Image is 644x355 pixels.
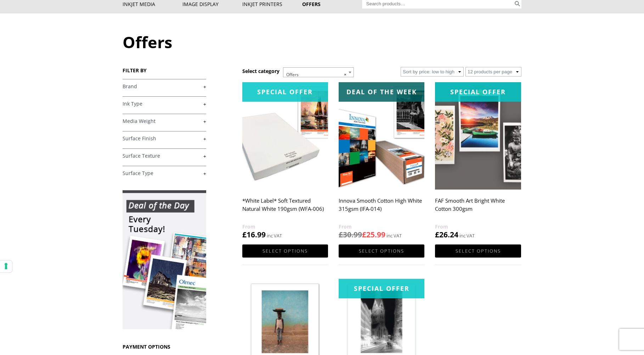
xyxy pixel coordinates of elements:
img: FAF Smooth Art Bright White Cotton 300gsm [435,82,521,190]
a: Select options for “FAF Smooth Art Bright White Cotton 300gsm” [435,244,521,258]
bdi: 25.99 [362,230,385,240]
a: + [123,83,206,90]
bdi: 26.24 [435,230,458,240]
span: £ [435,230,439,240]
span: £ [339,230,343,240]
h2: FAF Smooth Art Bright White Cotton 300gsm [435,194,521,222]
a: Special Offer*White Label* Soft Textured Natural White 190gsm (WFA-006) £16.99 [242,82,328,240]
span: Offers [283,68,354,82]
h2: Innova Smooth Cotton High White 315gsm (IFA-014) [339,194,424,222]
span: Offers [283,67,354,77]
div: Special Offer [339,279,424,298]
h2: *White Label* Soft Textured Natural White 190gsm (WFA-006) [242,194,328,222]
img: *White Label* Soft Textured Natural White 190gsm (WFA-006) [242,82,328,190]
h4: Ink Type [123,96,206,111]
a: Select options for “*White Label* Soft Textured Natural White 190gsm (WFA-006)” [242,244,328,258]
span: × [344,70,346,80]
div: Special Offer [435,82,521,102]
a: + [123,135,206,142]
select: Shop order [401,67,464,77]
h4: Surface Texture [123,148,206,163]
a: + [123,101,206,107]
h3: PAYMENT OPTIONS [123,343,206,350]
a: + [123,118,206,125]
bdi: 16.99 [242,230,266,240]
h3: Select category [242,68,279,74]
a: + [123,170,206,177]
a: Select options for “Innova Smooth Cotton High White 315gsm (IFA-014)” [339,244,424,258]
span: £ [362,230,366,240]
div: Deal of the week [339,82,424,102]
span: £ [242,230,247,240]
h3: FILTER BY [123,67,206,74]
img: promo [123,190,206,329]
a: Special OfferFAF Smooth Art Bright White Cotton 300gsm £26.24 [435,82,521,240]
h1: Offers [123,31,521,53]
a: + [123,153,206,159]
a: Deal of the week Innova Smooth Cotton High White 315gsm (IFA-014) £30.99£25.99 [339,82,424,240]
h4: Surface Type [123,166,206,180]
div: Special Offer [242,82,328,102]
h4: Brand [123,79,206,93]
img: Innova Smooth Cotton High White 315gsm (IFA-014) [339,82,424,190]
bdi: 30.99 [339,230,362,240]
h4: Media Weight [123,114,206,128]
h4: Surface Finish [123,131,206,145]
